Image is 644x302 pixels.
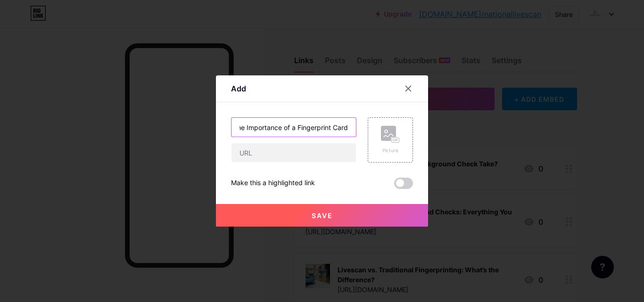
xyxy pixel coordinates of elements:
[381,147,400,154] div: Picture
[231,83,246,94] div: Add
[216,204,428,227] button: Save
[231,178,315,189] div: Make this a highlighted link
[231,118,356,137] input: Title
[312,212,333,220] span: Save
[231,143,356,162] input: URL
